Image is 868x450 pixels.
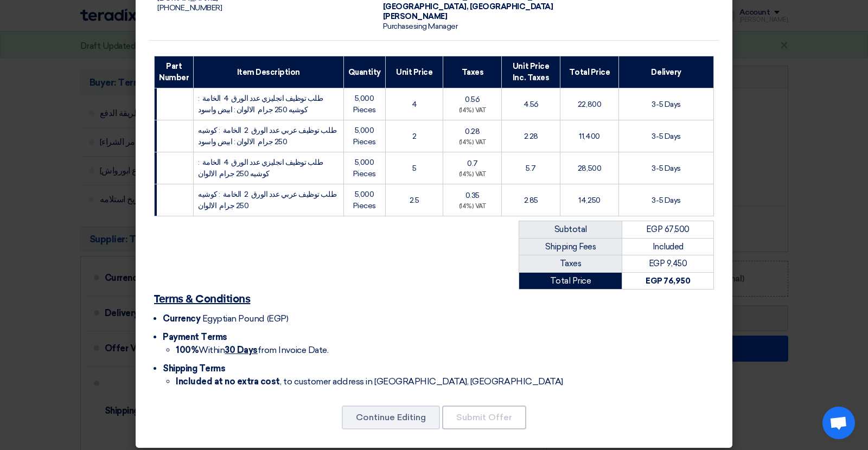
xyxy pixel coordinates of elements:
[524,196,538,205] span: 2.85
[198,190,336,210] span: طلب توظيف عربي عدد الورق 2 الخامة : كوشيه 250 جرام الالوان
[519,221,622,239] td: Subtotal
[519,255,622,273] td: Taxes
[176,345,328,355] span: Within from Invoice Date.
[524,132,538,141] span: 2.28
[649,259,687,268] span: EGP 9,450
[652,196,680,205] span: 3-5 Days
[412,100,417,109] span: 4
[176,376,280,387] strong: Included at no extra cost
[465,191,480,200] span: 0.35
[652,164,680,173] span: 3-5 Days
[163,363,225,374] span: Shipping Terms
[353,190,376,210] span: 5,000 Pieces
[163,313,200,324] span: Currency
[652,132,680,141] span: 3-5 Days
[163,332,227,342] span: Payment Terms
[619,56,714,88] th: Delivery
[225,345,258,355] u: 30 Days
[198,158,323,178] span: طلب توظيف انجليزي عدد الورق 4 الخامة : كوشيه 250 جرام الالوان
[157,3,222,12] span: [PHONE_NUMBER]
[442,406,526,429] button: Submit Offer
[822,407,855,439] a: Open chat
[502,56,560,88] th: Unit Price Inc. Taxes
[198,126,336,146] span: طلب توظيف عربي عدد الورق 2 الخامة : كوشيه 250 جرام الالوان : ابيض واسود
[448,170,497,179] div: (14%) VAT
[560,56,618,88] th: Total Price
[353,126,376,146] span: 5,000 Pieces
[443,56,502,88] th: Taxes
[412,132,417,141] span: 2
[578,196,600,205] span: 14,250
[652,100,680,109] span: 3-5 Days
[410,196,419,205] span: 2.5
[343,56,385,88] th: Quantity
[622,221,714,239] td: EGP 67,500
[448,138,497,147] div: (14%) VAT
[578,164,601,173] span: 28,500
[353,94,376,114] span: 5,000 Pieces
[155,56,194,88] th: Part Number
[198,94,323,114] span: طلب توظيف انجليزي عدد الورق 4 الخامة : كوشيه 250 جرام الالوان : ابيض واسود
[467,159,478,168] span: 0.7
[465,127,480,136] span: 0.28
[154,294,250,305] u: Terms & Conditions
[202,313,288,324] span: Egyptian Pound (EGP)
[448,106,497,115] div: (14%) VAT
[383,12,448,21] span: [PERSON_NAME]
[653,242,684,252] span: Included
[353,158,376,178] span: 5,000 Pieces
[519,238,622,255] td: Shipping Fees
[519,272,622,290] td: Total Price
[526,164,536,173] span: 5.7
[385,56,443,88] th: Unit Price
[448,202,497,211] div: (14%) VAT
[579,132,599,141] span: 11,400
[383,22,457,31] span: Purchasesing Manager
[176,375,714,388] li: , to customer address in [GEOGRAPHIC_DATA], [GEOGRAPHIC_DATA]
[176,345,199,355] strong: 100%
[342,406,440,429] button: Continue Editing
[412,164,417,173] span: 5
[524,100,539,109] span: 4.56
[465,95,480,104] span: 0.56
[578,100,601,109] span: 22,800
[646,276,690,286] strong: EGP 76,950
[194,56,343,88] th: Item Description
